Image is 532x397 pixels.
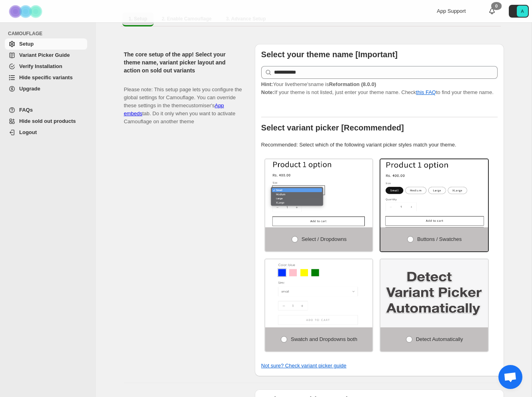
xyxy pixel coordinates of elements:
span: Upgrade [19,86,40,92]
a: FAQs [5,104,87,116]
span: Avatar with initials A [517,6,528,17]
img: Buttons / Swatches [380,159,488,227]
span: Hide sold out products [19,118,76,124]
span: Logout [19,129,37,135]
span: App Support [437,8,466,14]
img: Camouflage [6,0,46,22]
span: Verify Installation [19,63,62,69]
strong: Note: [261,89,274,95]
b: Select your theme name [Important] [261,50,398,59]
p: Recommended: Select which of the following variant picker styles match your theme. [261,141,498,149]
b: Select variant picker [Recommended] [261,123,404,132]
button: Avatar with initials A [509,5,529,18]
p: If your theme is not listed, just enter your theme name. Check to find your theme name. [261,80,498,96]
div: 0 [491,2,502,10]
span: Variant Picker Guide [19,52,70,58]
p: Please note: This setup page lets you configure the global settings for Camouflage. You can overr... [124,78,242,126]
a: Upgrade [5,83,87,94]
img: Swatch and Dropdowns both [265,259,373,327]
a: Setup [5,38,87,50]
a: Hide sold out products [5,116,87,127]
a: Open chat [498,365,522,389]
a: Logout [5,127,87,138]
strong: Reformation (8.0.0) [329,81,376,87]
span: Swatch and Dropdowns both [291,336,357,342]
a: Variant Picker Guide [5,50,87,61]
a: 0 [488,7,496,15]
span: Select / Dropdowns [302,236,347,242]
span: Detect Automatically [416,336,463,342]
strong: Hint: [261,81,273,87]
span: Setup [19,41,34,47]
a: Hide specific variants [5,72,87,83]
img: Detect Automatically [380,259,488,327]
span: Buttons / Swatches [417,236,462,242]
a: this FAQ [416,89,436,95]
span: Your live theme's name is [261,81,376,87]
a: Not sure? Check variant picker guide [261,363,346,369]
h2: The core setup of the app! Select your theme name, variant picker layout and action on sold out v... [124,50,242,74]
text: A [521,9,524,14]
a: Verify Installation [5,61,87,72]
span: CAMOUFLAGE [8,30,90,37]
span: FAQs [19,107,33,113]
span: Hide specific variants [19,74,73,80]
img: Select / Dropdowns [265,159,373,227]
